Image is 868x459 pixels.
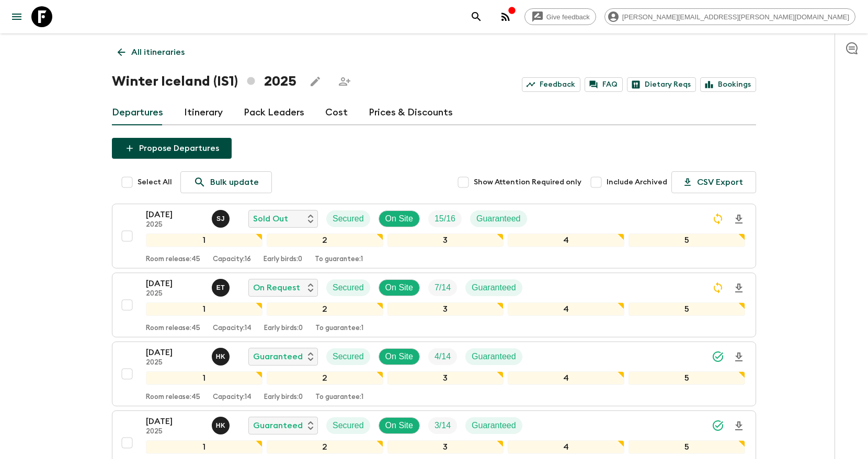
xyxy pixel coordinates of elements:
div: On Site [379,279,420,296]
svg: Download Onboarding [733,420,745,432]
span: Hanna Kristín Másdóttir [212,351,232,359]
p: 2025 [146,359,203,367]
p: Secured [333,419,364,432]
p: Secured [333,281,364,294]
p: 2025 [146,221,203,229]
p: Guaranteed [253,350,303,363]
p: To guarantee: 1 [315,393,363,402]
a: Departures [112,100,163,125]
button: [DATE]2025Svavar JónatanssonSold OutSecuredOn SiteTrip FillGuaranteed12345Room release:45Capacity... [112,204,756,268]
button: search adventures [466,6,487,27]
a: Pack Leaders [244,100,304,125]
p: Room release: 45 [146,393,200,402]
button: HK [212,348,232,366]
p: S J [216,215,225,223]
div: 1 [146,371,262,385]
span: Share this itinerary [334,71,355,92]
button: Edit this itinerary [305,71,326,92]
p: On Site [385,419,413,432]
div: Secured [326,210,370,227]
div: Trip Fill [428,210,462,227]
svg: Synced Successfully [712,350,724,363]
div: 1 [146,233,262,247]
button: [DATE]2025Esther ThorvaldsOn RequestSecuredOn SiteTrip FillGuaranteed12345Room release:45Capacity... [112,273,756,337]
button: [DATE]2025Hanna Kristín MásdóttirGuaranteedSecuredOn SiteTrip FillGuaranteed12345Room release:45C... [112,342,756,406]
div: Secured [326,348,370,365]
span: Include Archived [607,177,667,187]
span: Give feedback [541,13,596,21]
div: On Site [379,417,420,434]
p: [DATE] [146,415,203,428]
p: Room release: 45 [146,255,200,264]
p: Sold Out [253,213,288,225]
a: Dietary Reqs [627,77,696,92]
p: H K [216,352,226,361]
p: Secured [333,350,364,363]
a: Bookings [700,77,756,92]
button: menu [6,6,27,27]
p: Guaranteed [472,281,516,294]
div: On Site [379,348,420,365]
div: 4 [508,233,624,247]
div: 3 [387,371,504,385]
div: Trip Fill [428,348,457,365]
p: [DATE] [146,346,203,359]
div: 5 [629,440,745,454]
p: Secured [333,213,364,225]
button: SJ [212,210,232,228]
p: Room release: 45 [146,324,200,333]
div: Secured [326,417,370,434]
span: Esther Thorvalds [212,282,232,290]
p: E T [216,284,225,292]
p: 2025 [146,290,203,298]
div: On Site [379,210,420,227]
p: Bulk update [210,176,259,189]
svg: Download Onboarding [733,282,745,295]
p: Early birds: 0 [264,393,303,402]
p: On Site [385,213,413,225]
p: Early birds: 0 [264,255,302,264]
svg: Download Onboarding [733,213,745,226]
p: 4 / 14 [435,350,451,363]
a: Cost [325,100,348,125]
a: Feedback [522,77,580,92]
a: Prices & Discounts [369,100,453,125]
div: 3 [387,302,504,316]
p: Guaranteed [472,350,516,363]
div: 2 [267,233,383,247]
a: FAQ [585,77,623,92]
div: 4 [508,302,624,316]
div: 1 [146,440,262,454]
div: 3 [387,440,504,454]
p: To guarantee: 1 [315,255,363,264]
p: Capacity: 14 [213,393,252,402]
p: To guarantee: 1 [315,324,363,333]
p: Capacity: 14 [213,324,252,333]
h1: Winter Iceland (IS1) 2025 [112,71,296,92]
span: Select All [138,177,172,187]
div: Secured [326,279,370,296]
p: Capacity: 16 [213,255,251,264]
div: 1 [146,302,262,316]
a: Bulk update [180,171,272,193]
div: [PERSON_NAME][EMAIL_ADDRESS][PERSON_NAME][DOMAIN_NAME] [604,8,855,25]
button: Propose Departures [112,138,232,159]
p: On Request [253,281,300,294]
a: Give feedback [524,8,596,25]
div: Trip Fill [428,417,457,434]
div: 4 [508,371,624,385]
p: 7 / 14 [435,281,451,294]
div: 2 [267,302,383,316]
p: 2025 [146,428,203,436]
button: CSV Export [671,171,756,193]
p: Guaranteed [476,213,521,225]
div: Trip Fill [428,279,457,296]
p: All itineraries [131,46,185,58]
span: Hanna Kristín Másdóttir [212,420,232,428]
p: Guaranteed [472,419,516,432]
div: 5 [629,371,745,385]
p: On Site [385,281,413,294]
svg: Download Onboarding [733,351,745,363]
div: 2 [267,371,383,385]
a: Itinerary [184,100,223,125]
